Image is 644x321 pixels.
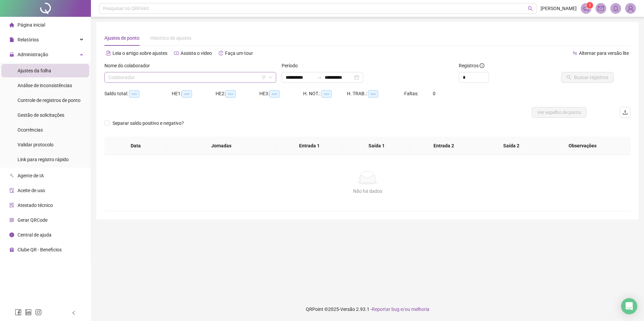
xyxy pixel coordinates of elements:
[259,90,303,98] div: HE 3:
[106,51,111,56] span: file-text
[613,5,619,11] span: bell
[18,232,52,238] span: Central de ajuda
[9,203,14,208] span: solution
[433,91,436,96] span: 0
[621,298,637,314] div: Open Intercom Messenger
[174,51,179,56] span: youtube
[112,187,622,195] div: Não há dados
[579,50,629,56] span: Alternar para versão lite
[172,90,216,98] div: HE 1:
[18,157,69,162] span: Link para registro rápido
[104,62,154,69] label: Nome do colaborador
[18,98,80,103] span: Controle de registros de ponto
[18,217,47,223] span: Gerar QRCode
[18,173,44,178] span: Agente de IA
[25,309,32,316] span: linkedin
[181,50,212,56] span: Assista o vídeo
[18,142,54,147] span: Validar protocolo
[9,247,14,252] span: gift
[9,188,14,193] span: audit
[110,119,187,127] span: Separar saldo positivo e negativo?
[303,90,347,98] div: H. NOT.:
[9,37,14,42] span: file
[340,307,355,312] span: Versão
[528,6,533,11] span: search
[104,35,139,41] span: Ajustes de ponto
[269,90,280,98] span: --:--
[167,137,276,155] th: Jornadas
[343,137,410,155] th: Saída 1
[589,3,591,8] span: 1
[9,52,14,57] span: lock
[532,107,586,118] button: Ver espelho de ponto
[478,137,545,155] th: Saída 2
[540,137,625,155] th: Observações
[625,3,636,13] img: 77055
[9,233,14,237] span: info-circle
[282,62,302,69] label: Período
[182,90,192,98] span: --:--
[622,110,628,115] span: upload
[18,52,48,57] span: Administração
[216,90,259,98] div: HE 2:
[9,23,14,27] span: home
[317,75,322,80] span: to
[91,297,644,321] footer: QRPoint © 2025 - 2.93.1 -
[18,127,43,133] span: Ocorrências
[573,51,577,56] span: swap
[321,90,332,98] span: --:--
[372,307,429,312] span: Reportar bug e/ou melhoria
[18,68,51,73] span: Ajustes da folha
[480,63,484,68] span: info-circle
[15,309,22,316] span: facebook
[541,5,577,12] span: [PERSON_NAME]
[410,137,478,155] th: Entrada 2
[18,112,64,118] span: Gestão de solicitações
[225,90,236,98] span: --:--
[9,218,14,222] span: qrcode
[368,90,378,98] span: --:--
[545,142,620,149] span: Observações
[317,75,322,80] span: swap-right
[129,90,139,98] span: --:--
[18,203,53,208] span: Atestado técnico
[18,247,62,252] span: Clube QR - Beneficios
[225,50,253,56] span: Faça um tour
[71,311,76,315] span: left
[18,22,45,28] span: Página inicial
[150,35,191,41] span: Histórico de ajustes
[262,75,266,79] span: filter
[347,90,404,98] div: H. TRAB.:
[104,137,167,155] th: Data
[104,90,172,98] div: Saldo total:
[18,83,72,88] span: Análise de inconsistências
[459,62,484,69] span: Registros
[561,72,614,83] button: Buscar registros
[35,309,42,316] span: instagram
[404,91,419,96] span: Faltas:
[598,5,604,11] span: mail
[276,137,343,155] th: Entrada 1
[112,50,167,56] span: Leia o artigo sobre ajustes
[219,51,223,56] span: history
[586,2,593,9] sup: 1
[18,37,39,42] span: Relatórios
[18,188,45,193] span: Aceite de uso
[268,75,272,79] span: down
[583,5,589,11] span: notification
